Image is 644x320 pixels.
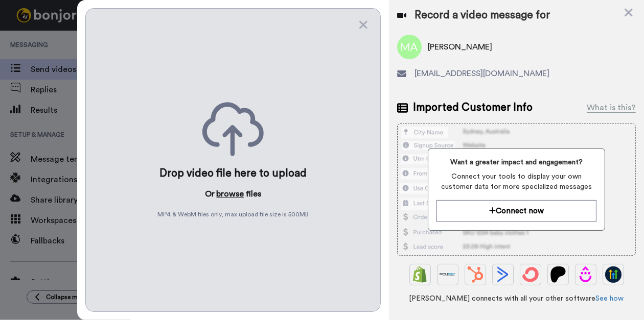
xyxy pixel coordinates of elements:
[467,266,484,283] img: Hubspot
[578,266,594,283] img: Drip
[157,210,309,218] span: MP4 & WebM files only, max upload file size is 500 MB
[596,295,624,302] a: See how
[397,293,636,304] span: [PERSON_NAME] connects with all your other software
[12,31,28,47] img: Profile image for Amy
[440,266,456,283] img: Ontraport
[550,266,566,283] img: Patreon
[33,39,188,48] p: Message from Amy, sent 1w ago
[605,266,622,283] img: GoHighLevel
[436,171,596,192] span: Connect your tools to display your own customer data for more specialized messages
[436,200,596,222] button: Connect now
[159,166,307,181] div: Drop video file here to upload
[436,157,596,167] span: Want a greater impact and engagement?
[205,188,262,200] p: Or files
[217,188,244,200] button: browse
[587,102,636,114] div: What is this?
[495,266,511,283] img: ActiveCampaign
[33,29,188,39] p: Hi [PERSON_NAME], I’d love to ask you a quick question: If [PERSON_NAME] could introduce a new fe...
[415,67,549,80] span: [EMAIL_ADDRESS][DOMAIN_NAME]
[4,21,200,55] div: message notification from Amy, 1w ago. Hi Bryan, I’d love to ask you a quick question: If Bonjoro...
[522,266,539,283] img: ConvertKit
[413,100,533,115] span: Imported Customer Info
[412,266,428,283] img: Shopify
